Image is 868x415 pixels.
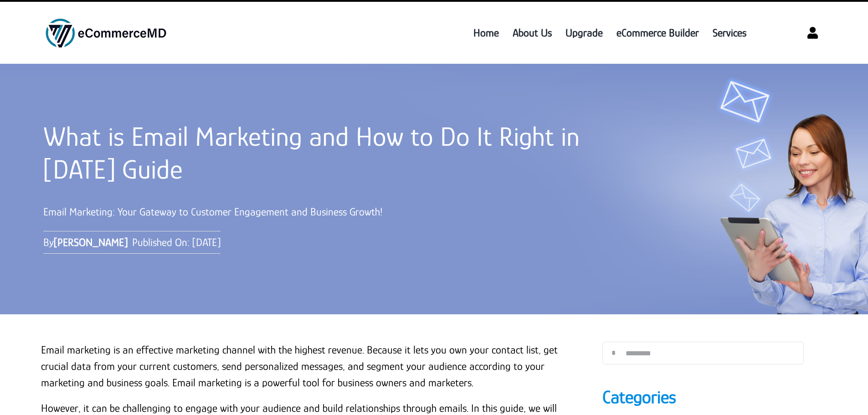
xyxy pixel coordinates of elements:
span: Published On: [DATE] [132,236,221,248]
a: About Us [506,11,559,55]
iframe: chat widget [812,358,868,401]
a: Services [706,11,753,55]
p: Email marketing is an effective marketing channel with the highest revenue. Because it lets you o... [41,342,575,391]
h4: Categories [602,385,804,410]
a: Link to https://www.ecommercemd.com/login [801,21,825,45]
a: ecommercemd logo [43,17,169,27]
img: ecommercemd logo [43,18,169,48]
span: Services [713,25,746,41]
span: About Us [513,25,552,41]
input: Search... [602,342,804,364]
a: [PERSON_NAME] [54,236,128,248]
a: Home [467,11,506,55]
span: Upgrade [565,25,603,41]
input: Search [602,342,625,364]
a: Upgrade [559,11,610,55]
a: eCommerce Builder [610,11,706,55]
h1: What is Email Marketing and How to Do It Right in [DATE] Guide [43,120,621,186]
span: By [43,236,128,248]
span: Home [473,25,499,41]
span: eCommerce Builder [616,25,699,41]
p: Email Marketing: Your Gateway to Customer Engagement and Business Growth! [43,204,621,220]
nav: Menu [206,11,753,55]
